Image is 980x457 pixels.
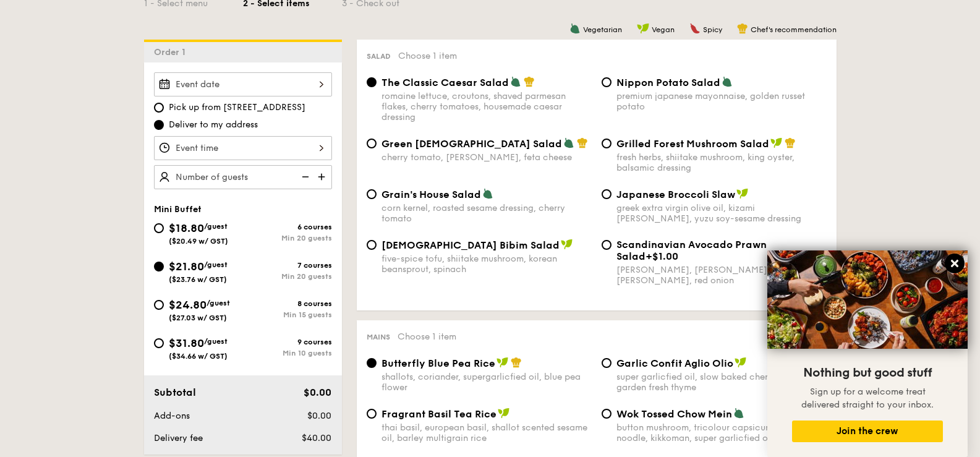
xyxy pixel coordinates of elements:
input: Grilled Forest Mushroom Saladfresh herbs, shiitake mushroom, king oyster, balsamic dressing [602,139,611,148]
input: Wok Tossed Chow Meinbutton mushroom, tricolour capsicum, cripsy egg noodle, kikkoman, super garli... [602,409,611,419]
img: icon-chef-hat.a58ddaea.svg [737,23,748,34]
input: Fragrant Basil Tea Ricethai basil, european basil, shallot scented sesame oil, barley multigrain ... [367,409,377,419]
span: Garlic Confit Aglio Olio [616,357,733,369]
span: Vegan [652,25,675,34]
span: Salad [367,52,391,61]
img: icon-vegetarian.fe4039eb.svg [482,188,493,199]
span: Mains [367,333,390,341]
img: icon-chef-hat.a58ddaea.svg [524,76,535,87]
span: $24.80 [169,298,207,312]
div: 9 courses [243,338,332,346]
span: ($20.49 w/ GST) [169,237,228,246]
img: icon-chef-hat.a58ddaea.svg [785,137,796,148]
img: icon-vegan.f8ff3823.svg [736,188,749,199]
span: $40.00 [302,433,331,443]
span: Vegetarian [583,25,622,34]
input: $21.80/guest($23.76 w/ GST)7 coursesMin 20 guests [154,262,164,271]
span: /guest [204,337,228,346]
span: +$1.00 [646,250,678,262]
span: Pick up from [STREET_ADDRESS] [169,101,305,114]
div: Min 10 guests [243,349,332,357]
input: Event date [154,72,332,96]
span: $31.80 [169,336,204,350]
input: Deliver to my address [154,120,164,130]
span: [DEMOGRAPHIC_DATA] Bibim Salad [381,239,560,251]
div: 8 courses [243,299,332,308]
div: 7 courses [243,261,332,270]
img: icon-add.58712e84.svg [313,165,332,189]
span: /guest [204,222,228,231]
div: fresh herbs, shiitake mushroom, king oyster, balsamic dressing [616,152,827,173]
span: Choose 1 item [398,331,456,342]
img: icon-vegan.f8ff3823.svg [735,357,747,368]
img: icon-chef-hat.a58ddaea.svg [577,137,588,148]
span: Scandinavian Avocado Prawn Salad [616,239,767,262]
span: Deliver to my address [169,119,258,131]
span: /guest [207,299,230,307]
div: [PERSON_NAME], [PERSON_NAME], [PERSON_NAME], red onion [616,265,827,286]
span: Green [DEMOGRAPHIC_DATA] Salad [381,138,562,150]
img: icon-vegan.f8ff3823.svg [498,408,510,419]
input: Japanese Broccoli Slawgreek extra virgin olive oil, kizami [PERSON_NAME], yuzu soy-sesame dressing [602,189,611,199]
button: Join the crew [792,421,943,442]
div: super garlicfied oil, slow baked cherry tomatoes, garden fresh thyme [616,372,827,393]
span: ($34.66 w/ GST) [169,352,228,361]
input: $24.80/guest($27.03 w/ GST)8 coursesMin 15 guests [154,300,164,310]
button: Close [945,254,965,273]
span: Spicy [703,25,722,34]
span: Nothing but good stuff [803,365,932,380]
span: $21.80 [169,260,204,273]
img: icon-vegan.f8ff3823.svg [637,23,649,34]
img: icon-reduce.1d2dbef1.svg [295,165,313,189]
input: The Classic Caesar Saladromaine lettuce, croutons, shaved parmesan flakes, cherry tomatoes, house... [367,77,377,87]
div: romaine lettuce, croutons, shaved parmesan flakes, cherry tomatoes, housemade caesar dressing [381,91,592,122]
span: Wok Tossed Chow Mein [616,408,732,420]
div: greek extra virgin olive oil, kizami [PERSON_NAME], yuzu soy-sesame dressing [616,203,827,224]
span: ($27.03 w/ GST) [169,314,227,322]
img: icon-vegan.f8ff3823.svg [496,357,509,368]
span: Chef's recommendation [751,25,837,34]
span: $18.80 [169,221,204,235]
span: Delivery fee [154,433,203,443]
img: icon-spicy.37a8142b.svg [689,23,701,34]
img: icon-vegan.f8ff3823.svg [561,239,573,250]
span: Choose 1 item [398,51,457,61]
span: /guest [204,260,228,269]
input: Butterfly Blue Pea Riceshallots, coriander, supergarlicfied oil, blue pea flower [367,358,377,368]
span: ($23.76 w/ GST) [169,275,227,284]
div: Min 20 guests [243,272,332,281]
input: $18.80/guest($20.49 w/ GST)6 coursesMin 20 guests [154,223,164,233]
input: Grain's House Saladcorn kernel, roasted sesame dressing, cherry tomato [367,189,377,199]
input: Green [DEMOGRAPHIC_DATA] Saladcherry tomato, [PERSON_NAME], feta cheese [367,139,377,148]
img: icon-vegetarian.fe4039eb.svg [510,76,521,87]
div: thai basil, european basil, shallot scented sesame oil, barley multigrain rice [381,422,592,443]
div: shallots, coriander, supergarlicfied oil, blue pea flower [381,372,592,393]
img: DSC07876-Edit02-Large.jpeg [767,250,968,349]
img: icon-vegan.f8ff3823.svg [770,137,783,148]
input: Number of guests [154,165,332,189]
input: Scandinavian Avocado Prawn Salad+$1.00[PERSON_NAME], [PERSON_NAME], [PERSON_NAME], red onion [602,240,611,250]
span: $0.00 [304,387,331,398]
input: [DEMOGRAPHIC_DATA] Bibim Saladfive-spice tofu, shiitake mushroom, korean beansprout, spinach [367,240,377,250]
div: 6 courses [243,223,332,231]
input: Pick up from [STREET_ADDRESS] [154,103,164,113]
div: button mushroom, tricolour capsicum, cripsy egg noodle, kikkoman, super garlicfied oil [616,422,827,443]
input: $31.80/guest($34.66 w/ GST)9 coursesMin 10 guests [154,338,164,348]
span: Nippon Potato Salad [616,77,720,88]
div: cherry tomato, [PERSON_NAME], feta cheese [381,152,592,163]
span: Mini Buffet [154,204,202,215]
span: Grain's House Salad [381,189,481,200]
img: icon-vegetarian.fe4039eb.svg [733,408,744,419]
span: Fragrant Basil Tea Rice [381,408,496,420]
img: icon-chef-hat.a58ddaea.svg [511,357,522,368]
span: Grilled Forest Mushroom Salad [616,138,769,150]
div: five-spice tofu, shiitake mushroom, korean beansprout, spinach [381,254,592,275]
span: Add-ons [154,411,190,421]
img: icon-vegetarian.fe4039eb.svg [722,76,733,87]
img: icon-vegetarian.fe4039eb.svg [569,23,581,34]
span: Order 1 [154,47,190,58]
input: Garlic Confit Aglio Oliosuper garlicfied oil, slow baked cherry tomatoes, garden fresh thyme [602,358,611,368]
img: icon-vegetarian.fe4039eb.svg [563,137,574,148]
div: Min 20 guests [243,234,332,242]
span: The Classic Caesar Salad [381,77,509,88]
